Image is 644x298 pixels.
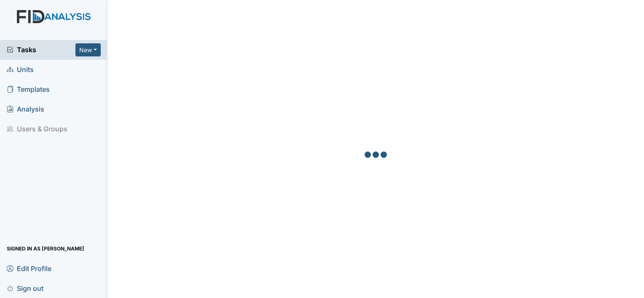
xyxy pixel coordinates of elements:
[7,282,43,295] span: Sign out
[7,83,50,96] span: Templates
[7,45,75,55] a: Tasks
[7,262,51,275] span: Edit Profile
[7,242,84,255] span: Signed in as [PERSON_NAME]
[75,43,101,56] button: New
[7,103,44,116] span: Analysis
[7,63,34,76] span: Units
